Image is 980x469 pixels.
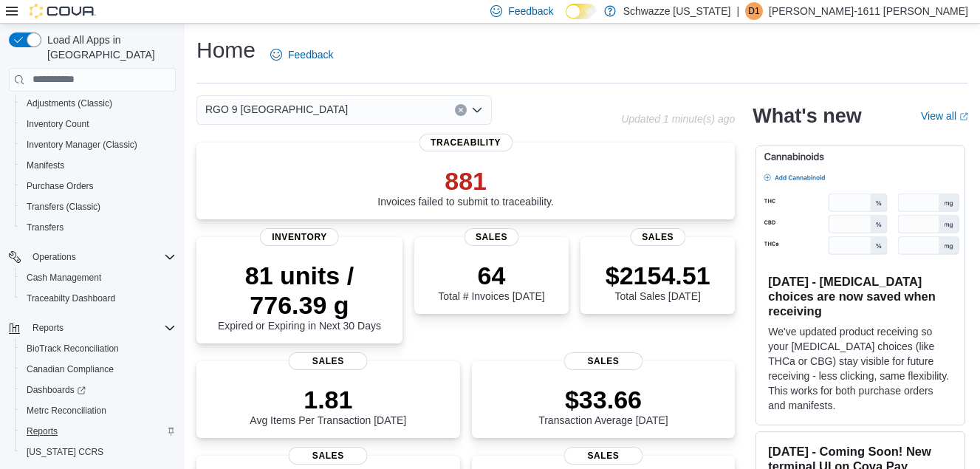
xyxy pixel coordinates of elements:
[455,104,467,116] button: Clear input
[736,2,739,20] p: |
[769,2,968,20] p: [PERSON_NAME]-1611 [PERSON_NAME]
[250,385,406,426] div: Avg Items Per Transaction [DATE]
[27,319,69,337] button: Reports
[745,2,763,20] div: David-1611 Rivera
[621,113,735,125] p: Updated 1 minute(s) ago
[15,196,182,217] button: Transfers (Classic)
[471,104,483,116] button: Open list of options
[32,251,76,263] span: Operations
[27,446,103,458] span: [US_STATE] CCRS
[21,198,176,216] span: Transfers (Classic)
[15,217,182,238] button: Transfers
[289,447,368,465] span: Sales
[623,2,731,20] p: Schwazze [US_STATE]
[27,384,86,396] span: Dashboards
[606,261,710,290] p: $2154.51
[15,359,182,380] button: Canadian Compliance
[21,95,118,112] a: Adjustments (Classic)
[32,322,64,334] span: Reports
[21,136,176,154] span: Inventory Manager (Classic)
[27,319,176,337] span: Reports
[208,261,391,332] div: Expired or Expiring in Next 30 Days
[377,166,554,208] div: Invoices failed to submit to traceability.
[288,47,333,62] span: Feedback
[27,160,64,171] span: Manifests
[21,136,143,154] a: Inventory Manager (Classic)
[566,19,566,20] span: Dark Mode
[606,261,710,302] div: Total Sales [DATE]
[748,2,759,20] span: D1
[15,134,182,155] button: Inventory Manager (Classic)
[21,177,176,195] span: Purchase Orders
[15,155,182,176] button: Manifests
[21,115,176,133] span: Inventory Count
[27,363,114,375] span: Canadian Compliance
[27,272,101,284] span: Cash Management
[438,261,544,290] p: 64
[21,157,70,174] a: Manifests
[563,447,643,465] span: Sales
[205,100,348,118] span: RGO 9 [GEOGRAPHIC_DATA]
[264,40,339,69] a: Feedback
[27,118,89,130] span: Inventory Count
[21,269,107,287] a: Cash Management
[21,443,176,461] span: Washington CCRS
[3,247,182,267] button: Operations
[21,340,176,357] span: BioTrack Reconciliation
[21,381,176,399] span: Dashboards
[41,32,176,62] span: Load All Apps in [GEOGRAPHIC_DATA]
[15,267,182,288] button: Cash Management
[27,425,58,437] span: Reports
[15,400,182,421] button: Metrc Reconciliation
[21,443,109,461] a: [US_STATE] CCRS
[538,385,668,414] p: $33.66
[21,422,64,440] a: Reports
[921,110,968,122] a: View allExternal link
[289,352,368,370] span: Sales
[15,442,182,462] button: [US_STATE] CCRS
[15,338,182,359] button: BioTrack Reconciliation
[538,385,668,426] div: Transaction Average [DATE]
[21,269,176,287] span: Cash Management
[27,248,176,266] span: Operations
[21,422,176,440] span: Reports
[563,352,643,370] span: Sales
[21,290,121,307] a: Traceabilty Dashboard
[27,292,115,304] span: Traceabilty Dashboard
[15,93,182,114] button: Adjustments (Classic)
[15,176,182,196] button: Purchase Orders
[208,261,391,320] p: 81 units / 776.39 g
[508,4,553,18] span: Feedback
[15,380,182,400] a: Dashboards
[21,219,69,236] a: Transfers
[27,222,64,233] span: Transfers
[27,405,106,417] span: Metrc Reconciliation
[21,115,95,133] a: Inventory Count
[15,288,182,309] button: Traceabilty Dashboard
[30,4,96,18] img: Cova
[768,274,953,318] h3: [DATE] - [MEDICAL_DATA] choices are now saved when receiving
[21,198,106,216] a: Transfers (Classic)
[566,4,597,19] input: Dark Mode
[21,340,125,357] a: BioTrack Reconciliation
[464,228,519,246] span: Sales
[21,381,92,399] a: Dashboards
[21,157,176,174] span: Manifests
[250,385,406,414] p: 1.81
[21,177,100,195] a: Purchase Orders
[21,219,176,236] span: Transfers
[959,112,968,121] svg: External link
[27,343,119,355] span: BioTrack Reconciliation
[260,228,339,246] span: Inventory
[438,261,544,302] div: Total # Invoices [DATE]
[377,166,554,196] p: 881
[27,97,112,109] span: Adjustments (Classic)
[27,139,137,151] span: Inventory Manager (Classic)
[21,402,176,420] span: Metrc Reconciliation
[419,134,513,151] span: Traceability
[21,402,112,420] a: Metrc Reconciliation
[27,180,94,192] span: Purchase Orders
[27,201,100,213] span: Transfers (Classic)
[21,360,176,378] span: Canadian Compliance
[768,324,953,413] p: We've updated product receiving so your [MEDICAL_DATA] choices (like THCa or CBG) stay visible fo...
